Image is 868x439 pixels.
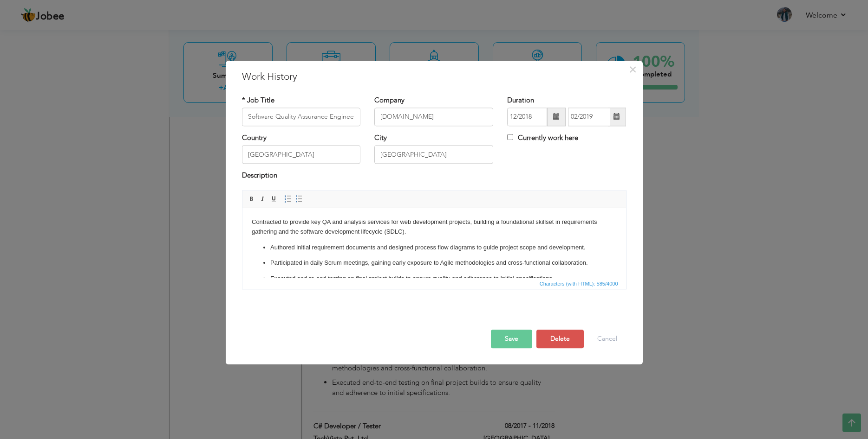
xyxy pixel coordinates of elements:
[507,108,547,126] input: From
[283,194,293,204] a: Insert/Remove Numbered List
[258,194,268,204] a: Italic
[588,330,627,348] button: Cancel
[247,194,257,204] a: Bold
[629,61,637,78] span: ×
[538,280,621,288] div: Statistics
[507,133,578,143] label: Currently work here
[28,50,356,60] p: Participated in daily Scrum meetings, gaining early exposure to Agile methodologies and cross-fun...
[374,95,405,105] label: Company
[242,171,277,181] label: Description
[536,330,584,348] button: Delete
[294,194,304,204] a: Insert/Remove Bulleted List
[28,35,356,45] p: Authored initial requirement documents and designed process flow diagrams to guide project scope ...
[269,194,279,204] a: Underline
[374,133,387,143] label: City
[242,208,626,278] iframe: Rich Text Editor, workEditor
[626,62,640,77] button: Close
[9,9,374,76] body: Contracted to provide key QA and analysis services for web development projects, building a found...
[491,330,532,348] button: Save
[507,134,513,140] input: Currently work here
[242,133,267,143] label: Country
[538,280,620,288] span: Characters (with HTML): 585/4000
[568,108,610,126] input: Present
[507,95,534,105] label: Duration
[242,95,274,105] label: * Job Title
[28,66,356,76] p: Executed end-to-end testing on final project builds to ensure quality and adherence to initial sp...
[242,70,627,84] h3: Work History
